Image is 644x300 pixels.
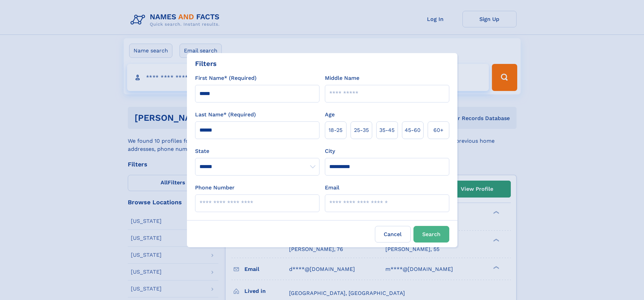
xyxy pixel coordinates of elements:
[195,111,256,119] label: Last Name* (Required)
[195,147,319,155] label: State
[195,59,217,69] div: Filters
[329,126,342,134] span: 18‑25
[325,111,335,119] label: Age
[354,126,369,134] span: 25‑35
[433,126,444,134] span: 60+
[325,74,359,82] label: Middle Name
[379,126,395,134] span: 35‑45
[405,126,421,134] span: 45‑60
[375,226,411,243] label: Cancel
[413,226,449,243] button: Search
[195,184,235,192] label: Phone Number
[325,147,335,155] label: City
[195,74,257,82] label: First Name* (Required)
[325,184,339,192] label: Email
